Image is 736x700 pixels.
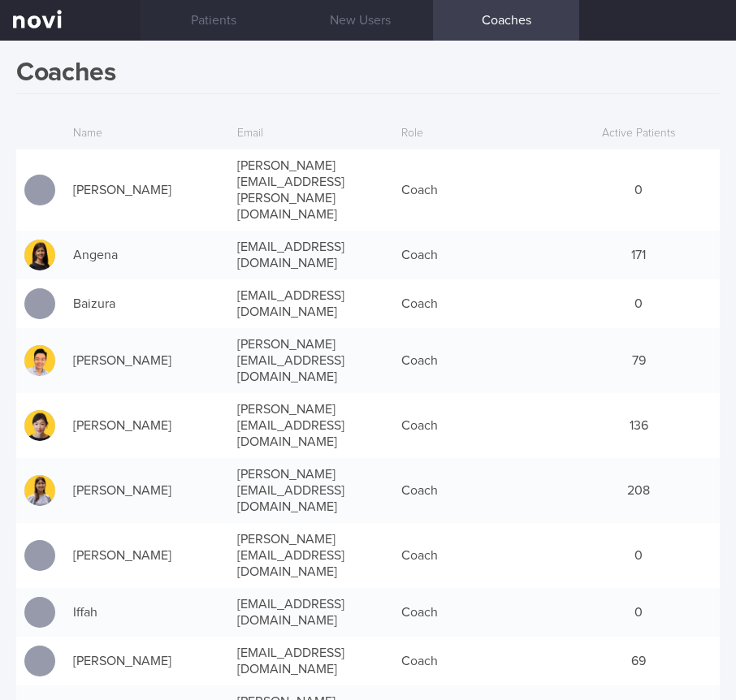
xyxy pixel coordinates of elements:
div: Active Patients [557,119,720,149]
div: [EMAIL_ADDRESS][DOMAIN_NAME] [229,279,393,328]
div: Coach [393,474,557,507]
div: 208 [557,474,720,507]
div: 136 [557,409,720,442]
div: [PERSON_NAME] [65,344,229,377]
div: Email [229,119,393,149]
div: [PERSON_NAME] [65,645,229,677]
div: Coach [393,287,557,320]
div: 69 [557,645,720,677]
div: [PERSON_NAME] [65,474,229,507]
div: Coach [393,645,557,677]
div: 0 [557,174,720,206]
div: 0 [557,287,720,320]
div: [PERSON_NAME] [65,539,229,572]
div: Angena [65,239,229,271]
div: 171 [557,239,720,271]
div: 79 [557,344,720,377]
div: Coach [393,344,557,377]
div: Iffah [65,596,229,629]
div: Coach [393,174,557,206]
div: [PERSON_NAME][EMAIL_ADDRESS][DOMAIN_NAME] [229,458,393,523]
div: Baizura [65,287,229,320]
div: Coach [393,596,557,629]
div: Coach [393,539,557,572]
div: Name [65,119,229,149]
h1: Coaches [16,57,720,94]
div: 0 [557,596,720,629]
div: [PERSON_NAME] [65,409,229,442]
div: [PERSON_NAME] [65,174,229,206]
div: Coach [393,409,557,442]
div: [PERSON_NAME][EMAIL_ADDRESS][DOMAIN_NAME] [229,328,393,393]
div: [EMAIL_ADDRESS][DOMAIN_NAME] [229,231,393,279]
div: [EMAIL_ADDRESS][DOMAIN_NAME] [229,637,393,685]
div: Role [393,119,557,149]
div: Coach [393,239,557,271]
div: [PERSON_NAME][EMAIL_ADDRESS][PERSON_NAME][DOMAIN_NAME] [229,149,393,231]
div: [EMAIL_ADDRESS][DOMAIN_NAME] [229,588,393,637]
div: [PERSON_NAME][EMAIL_ADDRESS][DOMAIN_NAME] [229,523,393,588]
div: [PERSON_NAME][EMAIL_ADDRESS][DOMAIN_NAME] [229,393,393,458]
div: 0 [557,539,720,572]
